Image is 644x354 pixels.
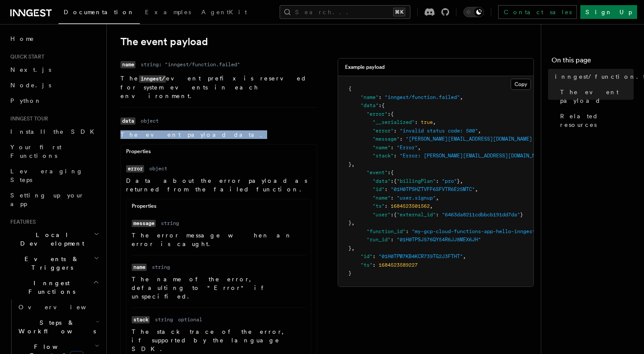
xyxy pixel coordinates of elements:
span: } [520,212,523,218]
span: Related resources [560,112,634,129]
span: "01H0TPW7KB4KCR739TG2J3FTHT" [379,253,463,259]
span: Next.js [10,66,51,73]
span: "6463da8211cdbbcb191dd7da" [442,212,520,218]
p: Data about the error payload as returned from the failed function. [126,176,311,194]
span: Your first Functions [10,144,62,159]
span: } [457,178,460,184]
span: : [391,212,394,218]
a: Home [7,31,101,46]
span: { [394,212,397,218]
span: Python [10,97,42,104]
dd: optional [178,316,202,323]
span: , [475,186,478,192]
button: Steps & Workflows [15,315,101,339]
a: Your first Functions [7,139,101,163]
code: data [120,117,136,125]
span: "event" [367,169,388,175]
span: : [391,145,394,151]
dd: string [152,264,170,271]
span: "pro" [442,178,457,184]
span: , [430,203,433,209]
span: { [394,178,397,184]
h4: On this page [552,55,634,69]
span: "01H0TPSJ576QY54R6JJ8MEX6JH" [397,237,481,243]
a: Contact sales [498,5,577,19]
dd: string [155,316,173,323]
span: The event payload [560,88,634,105]
a: The event payload [120,36,208,48]
span: : [385,203,388,209]
span: , [433,119,436,125]
p: The event prefix is reserved for system events in each environment. [120,74,317,100]
span: true [421,119,433,125]
span: AgentKit [201,9,247,15]
span: Local Development [7,231,94,248]
span: { [382,102,385,108]
span: : [400,136,403,142]
button: Copy [511,79,531,90]
dd: object [149,165,167,172]
span: Documentation [64,9,135,15]
span: "error" [373,128,394,134]
span: Quick start [7,53,44,60]
span: : [385,186,388,192]
p: The name of the error, defaulting to "Error" if unspecified. [132,275,306,301]
span: : [406,228,409,234]
a: Install the SDK [7,124,101,139]
span: } [348,161,351,167]
span: "billingPlan" [397,178,436,184]
span: "run_id" [367,237,391,243]
span: "message" [373,136,400,142]
dd: object [141,117,159,124]
a: The event payload [557,84,634,108]
span: "inngest/function.failed" [385,94,460,100]
button: Toggle dark mode [463,7,484,17]
span: , [478,128,481,134]
dd: string [161,220,179,227]
span: Setting up your app [10,192,84,207]
span: , [463,253,466,259]
span: : [394,128,397,134]
span: : [373,253,376,259]
span: Inngest tour [7,115,48,122]
span: "01H0TPSHZTVFF6SFVTR6E25MTC" [391,186,475,192]
span: : [379,94,382,100]
span: "ts" [373,203,385,209]
span: } [348,270,351,276]
span: : [388,169,391,175]
span: Node.js [10,82,51,89]
a: Overview [15,299,101,315]
span: , [436,195,439,201]
span: "name" [373,145,391,151]
kbd: ⌘K [393,8,405,16]
code: stack [132,316,150,323]
span: Features [7,219,36,225]
span: "stack" [373,153,394,159]
span: : [436,178,439,184]
span: , [460,94,463,100]
span: "Error" [397,145,418,151]
a: Next.js [7,62,101,77]
code: inngest/ [139,75,166,83]
span: "name" [373,195,391,201]
p: The stack trace of the error, if supported by the language SDK. [132,327,306,353]
div: Properties [121,148,317,159]
span: "id" [361,253,373,259]
button: Search...⌘K [280,5,410,19]
span: "invalid status code: 500" [400,128,478,134]
button: Local Development [7,227,101,251]
p: The error message when an error is caught. [132,231,306,248]
span: : [391,195,394,201]
dd: string: "inngest/function.failed" [141,61,240,68]
span: Leveraging Steps [10,168,83,183]
span: "error" [367,111,388,117]
span: } [348,220,351,226]
a: Node.js [7,77,101,93]
h3: Example payload [345,64,385,71]
a: Leveraging Steps [7,163,101,188]
a: Setting up your app [7,188,101,212]
span: "function_id" [367,228,406,234]
span: { [391,169,394,175]
span: , [351,245,354,251]
span: "__serialized" [373,119,415,125]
